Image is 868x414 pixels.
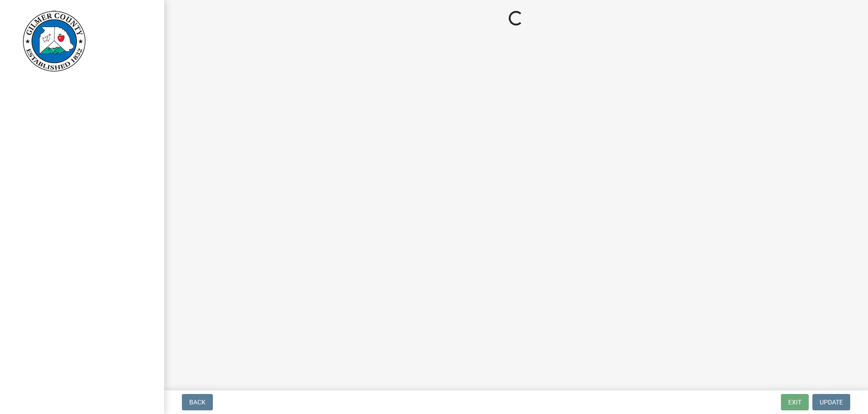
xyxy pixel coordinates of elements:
[18,10,87,73] img: Gilmer County, Georgia
[820,399,843,406] span: Update
[189,399,206,406] span: Back
[781,394,809,410] button: Exit
[812,394,850,410] button: Update
[182,394,213,410] button: Back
